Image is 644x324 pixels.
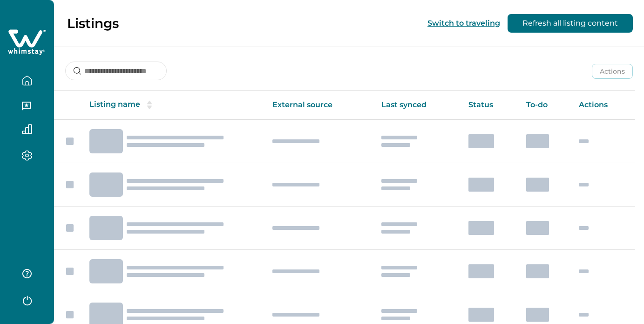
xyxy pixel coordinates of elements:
[427,19,500,28] button: Switch to traveling
[592,64,633,79] button: Actions
[140,100,159,110] button: sorting
[265,91,374,119] th: External source
[67,15,119,31] p: Listings
[461,91,519,119] th: Status
[508,14,633,33] button: Refresh all listing content
[519,91,571,119] th: To-do
[82,91,265,119] th: Listing name
[374,91,461,119] th: Last synced
[571,91,635,119] th: Actions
